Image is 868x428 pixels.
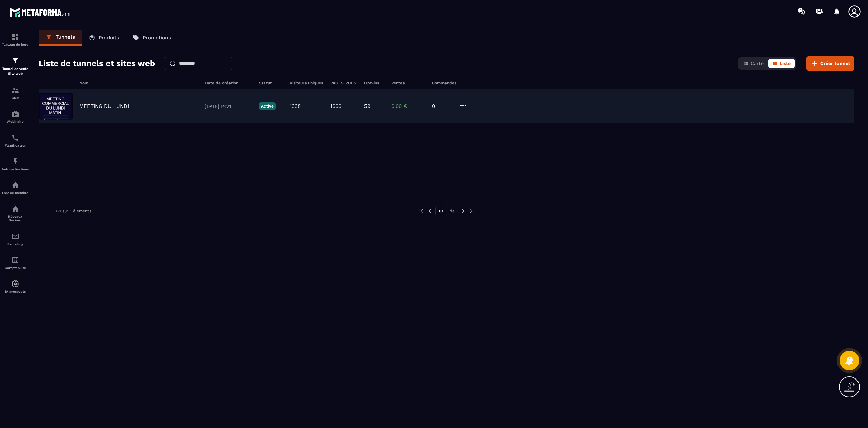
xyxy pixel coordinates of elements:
[768,59,795,68] button: Liste
[82,30,126,46] a: Produits
[751,61,764,66] span: Carte
[391,103,425,109] p: 0,00 €
[418,208,425,214] img: prev
[11,205,19,213] img: social-network
[2,242,29,246] p: E-mailing
[391,81,425,85] h6: Ventes
[79,81,198,85] h6: Nom
[2,266,29,270] p: Comptabilité
[2,143,29,147] p: Planificateur
[820,60,850,67] span: Créer tunnel
[2,28,29,52] a: formationformationTableau de bord
[2,227,29,251] a: emailemailE-mailing
[9,6,71,18] img: logo
[2,129,29,152] a: schedulerschedulerPlanificateur
[290,81,323,85] h6: Visiteurs uniques
[11,232,19,240] img: email
[11,33,19,41] img: formation
[460,208,466,214] img: next
[2,251,29,275] a: accountantaccountantComptabilité
[739,59,768,68] button: Carte
[205,81,252,85] h6: Date de création
[450,208,458,214] p: de 1
[56,34,75,40] p: Tunnels
[364,81,384,85] h6: Opt-ins
[2,191,29,195] p: Espace membre
[427,208,433,214] img: prev
[2,176,29,200] a: automationsautomationsEspace membre
[56,209,91,213] p: 1-1 sur 1 éléments
[330,103,341,109] p: 1666
[469,208,475,214] img: next
[259,102,276,110] p: Active
[364,103,370,109] p: 59
[259,81,283,85] h6: Statut
[2,120,29,123] p: Webinaire
[11,57,19,65] img: formation
[205,104,252,109] p: [DATE] 14:21
[11,280,19,288] img: automations
[143,35,171,41] p: Promotions
[11,256,19,264] img: accountant
[2,152,29,176] a: automationsautomationsAutomatisations
[435,205,447,217] p: 01
[2,200,29,227] a: social-networksocial-networkRéseaux Sociaux
[39,93,73,120] img: image
[2,215,29,222] p: Réseaux Sociaux
[2,167,29,171] p: Automatisations
[330,81,357,85] h6: PAGES VUES
[99,35,119,41] p: Produits
[11,181,19,189] img: automations
[126,30,178,46] a: Promotions
[432,103,452,109] p: 0
[11,86,19,94] img: formation
[2,43,29,46] p: Tableau de bord
[39,30,82,46] a: Tunnels
[290,103,301,109] p: 1338
[2,105,29,129] a: automationsautomationsWebinaire
[2,52,29,81] a: formationformationTunnel de vente Site web
[11,134,19,142] img: scheduler
[780,61,791,66] span: Liste
[2,66,29,76] p: Tunnel de vente Site web
[432,81,456,85] h6: Commandes
[39,57,155,70] h2: Liste de tunnels et sites web
[79,103,129,109] p: MEETING DU LUNDI
[2,96,29,100] p: CRM
[11,110,19,118] img: automations
[2,290,29,293] p: IA prospects
[2,81,29,105] a: formationformationCRM
[806,56,854,71] button: Créer tunnel
[11,157,19,166] img: automations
